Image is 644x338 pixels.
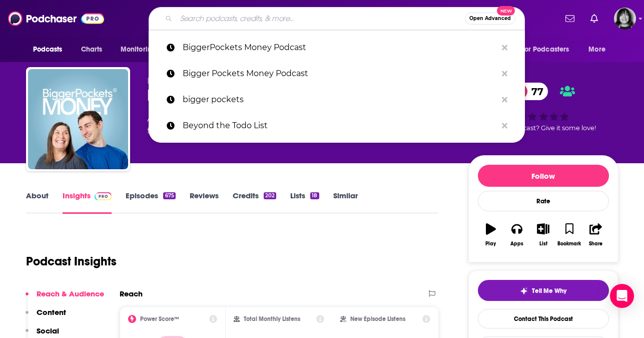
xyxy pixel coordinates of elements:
span: Podcasts [33,43,63,57]
a: Contact This Podcast [478,309,609,328]
img: User Profile [614,8,636,30]
button: Reach & Audience [26,289,104,307]
a: 77 [511,83,548,100]
button: Show profile menu [614,8,636,30]
button: tell me why sparkleTell Me Why [478,280,609,301]
div: Search podcasts, credits, & more... [149,7,525,30]
a: Similar [333,191,358,214]
a: BiggerPockets Money Podcast [149,35,525,61]
button: Apps [504,217,530,253]
span: 77 [521,83,548,100]
h2: New Episode Listens [350,315,405,322]
div: Bookmark [557,241,581,247]
button: Follow [478,165,609,187]
button: open menu [26,40,76,59]
button: Share [582,217,608,253]
div: A podcast [147,113,354,137]
a: Show notifications dropdown [586,10,602,27]
a: InsightsPodchaser Pro [63,191,112,214]
a: Credits202 [233,191,276,214]
span: Good podcast? Give it some love! [491,124,596,132]
span: More [588,43,605,57]
a: Beyond the Todo List [149,113,525,139]
div: Open Intercom Messenger [610,284,634,308]
button: open menu [515,40,584,59]
div: 675 [163,192,175,199]
span: BiggerPockets [147,76,209,86]
h2: Reach [120,289,143,298]
a: Episodes675 [126,191,175,214]
div: Share [589,241,602,247]
h2: Total Monthly Listens [244,315,300,322]
div: 18 [310,192,319,199]
img: Podchaser Pro [95,192,112,200]
span: Tell Me Why [532,287,566,295]
div: Rate [478,191,609,211]
h2: Power Score™ [140,315,179,322]
a: Bigger Pockets Money Podcast [149,61,525,87]
span: Open Advanced [469,16,511,21]
span: New [497,6,515,16]
div: List [539,241,547,247]
a: Lists18 [290,191,319,214]
button: Play [478,217,504,253]
a: About [26,191,49,214]
div: 202 [264,192,276,199]
a: Show notifications dropdown [561,10,578,27]
span: For Podcasters [521,43,569,57]
img: Podchaser - Follow, Share and Rate Podcasts [8,9,104,28]
button: Bookmark [556,217,582,253]
p: Social [37,326,59,335]
p: BiggerPockets Money Podcast [183,35,497,61]
button: Open AdvancedNew [465,13,515,25]
div: Play [485,241,496,247]
span: Charts [81,43,103,57]
a: Reviews [190,191,219,214]
button: open menu [581,40,618,59]
img: tell me why sparkle [520,287,528,295]
div: 77Good podcast? Give it some love! [468,76,618,138]
button: Content [26,307,66,326]
a: bigger pockets [149,87,525,113]
button: open menu [114,40,169,59]
span: Monitoring [121,43,156,57]
p: Reach & Audience [37,289,104,298]
p: Bigger Pockets Money Podcast [183,61,497,87]
span: featuring [147,125,354,137]
p: bigger pockets [183,87,497,113]
button: List [530,217,556,253]
img: BiggerPockets Money Podcast [28,69,128,169]
h1: Podcast Insights [26,254,117,269]
span: Logged in as parkdalepublicity1 [614,8,636,30]
p: Content [37,307,66,317]
p: Beyond the Todo List [183,113,497,139]
a: Charts [75,40,109,59]
input: Search podcasts, credits, & more... [176,11,465,27]
div: Apps [510,241,523,247]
